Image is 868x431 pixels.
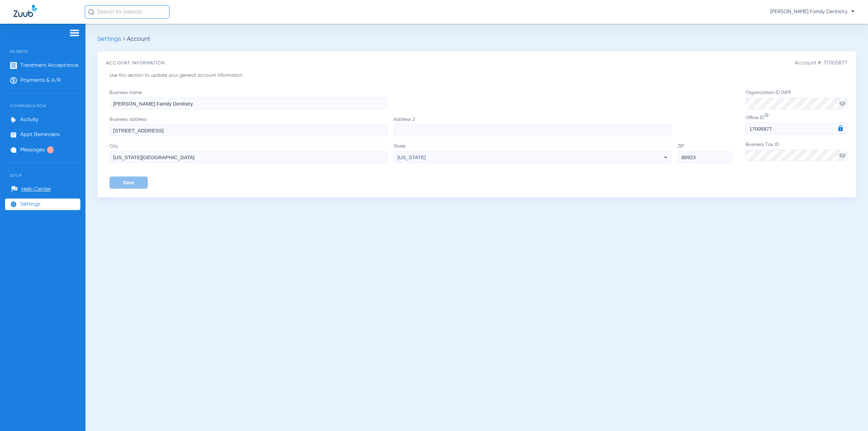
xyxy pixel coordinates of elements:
[746,115,764,120] span: Office ID
[110,176,148,189] button: Save
[69,29,80,37] img: hamburger-icon
[110,98,387,109] input: Business name
[394,116,678,136] label: Address 2
[11,186,51,193] a: Help Center
[110,116,394,136] label: Business address
[20,131,60,138] span: Appt Reminders
[20,201,40,208] span: Settings
[21,186,51,193] span: Help Center
[110,72,515,79] p: Use this section to update your general account information.
[834,398,868,431] iframe: Chat Widget
[397,154,426,160] span: [US_STATE]
[88,9,94,15] img: Search Icon
[20,116,38,123] span: Activity
[110,151,387,163] input: City
[106,60,847,67] h3: Account Information
[5,93,80,108] span: Communication
[20,77,61,84] span: Payments & A/R
[746,123,847,134] input: Office ID
[110,143,394,163] label: City
[746,89,847,109] label: Organization ID (NPI)
[110,89,394,109] label: Business name
[127,36,150,42] span: Account
[394,143,678,163] label: State
[764,113,769,117] img: help-small-gray.svg
[839,152,846,159] span: visibility_off
[795,60,847,67] span: Account #: 17005877
[839,100,846,107] span: visibility_off
[110,125,387,136] input: Business address
[85,5,170,19] input: Search for patients
[770,8,854,15] span: [PERSON_NAME] Family Dentistry
[678,151,732,163] input: ZIP
[746,141,847,161] label: Business Tax ID
[5,39,80,54] span: Patients
[20,147,45,153] span: Messages
[394,125,671,136] input: Address 2
[14,5,37,17] img: Zuub Logo
[20,62,78,69] span: Treatment Acceptance
[837,125,844,132] img: lock-blue.svg
[5,163,80,178] span: Setup
[746,98,847,109] input: Organization ID (NPI)visibility_off
[678,143,732,163] label: ZIP
[746,150,847,161] input: Business Tax IDvisibility_off
[97,36,121,42] span: Settings
[47,146,54,153] span: 7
